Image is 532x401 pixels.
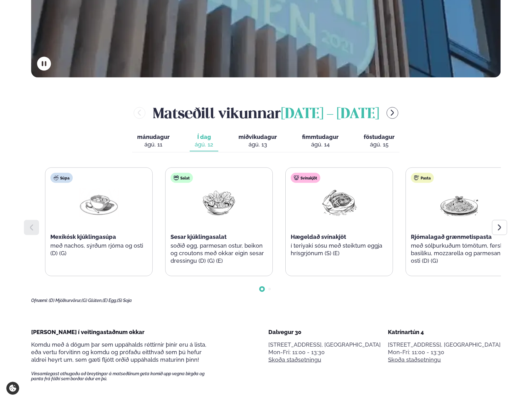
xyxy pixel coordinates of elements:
img: pasta.svg [414,175,419,180]
p: soðið egg, parmesan ostur, beikon og croutons með okkar eigin sesar dressingu (D) (G) (E) [171,242,267,265]
div: ágú. 14 [302,141,339,148]
img: Pork-Meat.png [319,188,359,217]
span: Sesar kjúklingasalat [171,233,227,240]
div: Mon-Fri: 11:00 - 13:30 [268,349,381,356]
span: Ofnæmi: [31,298,48,303]
span: (D) Mjólkurvörur, [49,298,81,303]
button: menu-btn-left [134,107,145,119]
span: [PERSON_NAME] í veitingastaðnum okkar [31,329,144,335]
div: Pasta [411,173,434,183]
img: Spagetti.png [439,188,479,217]
span: Komdu með á dögum þar sem uppáhalds réttirnir þínir eru á lista, eða vertu forvitinn og komdu og ... [31,341,206,363]
div: ágú. 12 [195,141,213,148]
span: föstudagur [364,134,395,140]
img: Soup.png [79,188,119,217]
img: Salad.png [199,188,239,217]
span: Mexíkósk kjúklingasúpa [50,233,116,240]
span: mánudagur [137,134,170,140]
div: ágú. 15 [364,141,395,148]
div: ágú. 13 [238,141,277,148]
span: Go to slide 1 [261,288,263,290]
span: Hægeldað svínakjöt [291,233,346,240]
span: Rjómalagað grænmetispasta [411,233,492,240]
div: ágú. 11 [137,141,170,148]
button: Í dag ágú. 12 [190,131,218,151]
span: (S) Soja [117,298,132,303]
p: með sólþurkuðum tómötum, ferskri basilíku, mozzarella og parmesan osti (D) (G) [411,242,508,265]
div: Mon-Fri: 11:00 - 13:30 [388,349,501,356]
div: Súpa [50,173,73,183]
span: Í dag [195,133,213,141]
p: [STREET_ADDRESS], [GEOGRAPHIC_DATA] [268,341,381,349]
button: fimmtudagur ágú. 14 [297,131,344,151]
span: fimmtudagur [302,134,339,140]
p: með nachos, sýrðum rjóma og osti (D) (G) [50,242,147,257]
button: mánudagur ágú. 11 [132,131,175,151]
span: miðvikudagur [238,134,277,140]
img: salad.svg [174,175,179,180]
span: (G) Glúten, [81,298,103,303]
div: Katrínartún 4 [388,328,501,336]
div: Svínakjöt [291,173,320,183]
p: [STREET_ADDRESS], [GEOGRAPHIC_DATA] [388,341,501,349]
div: Salat [171,173,193,183]
span: (E) Egg, [103,298,117,303]
span: Vinsamlegast athugaðu að breytingar á matseðlinum geta komið upp vegna birgða og panta frá fólki ... [31,371,216,381]
a: Skoða staðsetningu [388,356,441,364]
span: [DATE] - [DATE] [281,107,379,121]
button: miðvikudagur ágú. 13 [233,131,282,151]
a: Cookie settings [6,382,19,395]
div: Dalvegur 30 [268,328,381,336]
img: pork.svg [294,175,299,180]
h2: Matseðill vikunnar [153,103,379,123]
a: Skoða staðsetningu [268,356,321,364]
button: menu-btn-right [387,107,398,119]
p: í teriyaki sósu með steiktum eggja hrísgrjónum (S) (E) [291,242,388,257]
span: Go to slide 2 [268,288,271,290]
button: föstudagur ágú. 15 [359,131,400,151]
img: soup.svg [53,175,59,180]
